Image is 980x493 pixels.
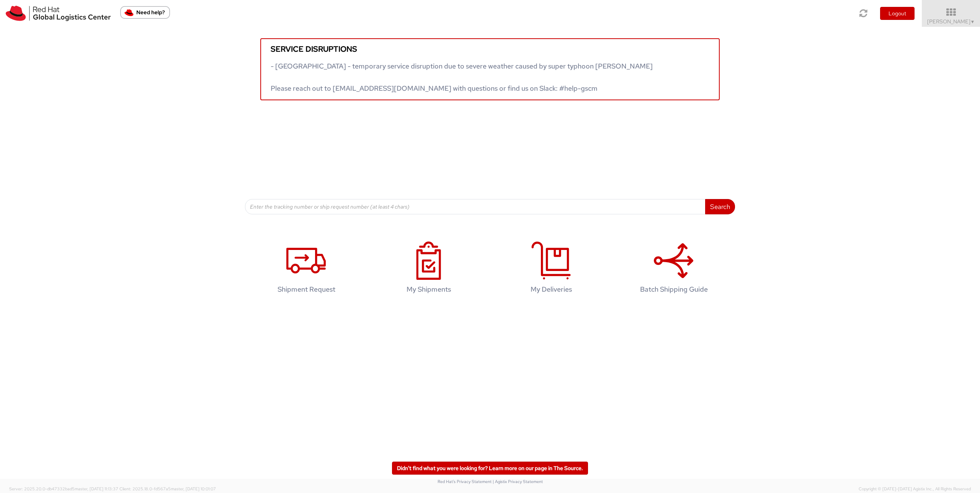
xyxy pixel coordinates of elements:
span: - [GEOGRAPHIC_DATA] - temporary service disruption due to severe weather caused by super typhoon ... [271,62,653,93]
a: My Deliveries [494,233,609,305]
span: ▼ [970,19,975,25]
a: Shipment Request [249,233,364,305]
span: master, [DATE] 11:13:37 [75,486,118,491]
span: Server: 2025.20.0-db47332bad5 [9,486,118,491]
a: Red Hat's Privacy Statement [438,479,492,484]
input: Enter the tracking number or ship request number (at least 4 chars) [245,199,706,214]
h4: My Deliveries [502,286,601,293]
span: Client: 2025.18.0-fd567a5 [119,486,216,491]
button: Logout [880,7,915,20]
a: | Agistix Privacy Statement [493,479,543,484]
h4: Shipment Request [257,286,356,293]
button: Need help? [120,6,170,19]
span: Copyright © [DATE]-[DATE] Agistix Inc., All Rights Reserved [859,486,971,492]
h4: Batch Shipping Guide [624,286,723,293]
button: Search [705,199,735,214]
span: [PERSON_NAME] [927,18,975,25]
h5: Service disruptions [271,45,709,53]
a: My Shipments [371,233,486,305]
span: master, [DATE] 10:01:07 [171,486,216,491]
a: Service disruptions - [GEOGRAPHIC_DATA] - temporary service disruption due to severe weather caus... [260,38,720,100]
img: rh-logistics-00dfa346123c4ec078e1.svg [6,6,111,21]
a: Didn't find what you were looking for? Learn more on our page in The Source. [392,462,588,475]
h4: My Shipments [379,286,478,293]
a: Batch Shipping Guide [616,233,731,305]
